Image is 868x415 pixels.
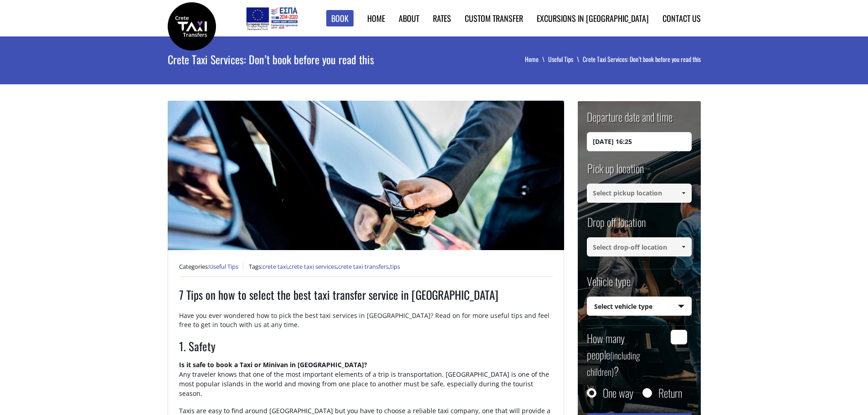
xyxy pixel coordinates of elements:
[537,12,649,24] a: Excursions in [GEOGRAPHIC_DATA]
[168,101,564,250] img: Crete Taxi Services: Don’t book before you read this
[168,2,216,51] img: Crete Taxi Transfers | The best taxi services in Crete | Crete Taxi Transfers
[465,12,523,24] a: Custom Transfer
[289,262,337,271] a: crete taxi services
[587,184,692,203] input: Select pickup location
[179,360,367,369] strong: Is it safe to book a Taxi or Minivan in [GEOGRAPHIC_DATA]?
[179,338,553,360] h2: 1. Safety
[587,160,644,184] label: Pick up location
[179,262,243,271] span: Categories:
[583,55,701,64] li: Crete Taxi Services: Don’t book before you read this
[338,262,389,271] a: crete taxi transfers
[587,297,691,316] span: Select vehicle type
[245,5,299,32] img: e-bannersEUERDF180X90.jpg
[249,262,400,271] span: Tags: , , ,
[168,20,216,30] a: Crete Taxi Transfers | The best taxi services in Crete | Crete Taxi Transfers
[658,388,682,397] label: Return
[587,109,673,132] label: Departure date and time
[603,388,633,397] label: One way
[663,12,701,24] a: Contact us
[390,262,400,271] a: tips
[262,262,288,271] a: crete taxi
[326,10,354,27] a: Book
[209,262,238,271] a: Useful Tips
[548,54,583,64] a: Useful Tips
[367,12,385,24] a: Home
[587,273,631,297] label: Vehicle type
[587,348,640,379] small: (including children)
[168,36,456,82] h1: Crete Taxi Services: Don’t book before you read this
[676,184,691,203] a: Show All Items
[587,214,646,237] label: Drop off location
[587,330,666,379] label: How many people ?
[179,286,498,303] span: 7 Tips on how to select the best taxi transfer service in [GEOGRAPHIC_DATA]
[399,12,419,24] a: About
[525,54,548,64] a: Home
[179,360,553,406] p: Any traveler knows that one of the most important elements of a trip is transportation. [GEOGRAPH...
[433,12,451,24] a: Rates
[179,311,553,329] div: Have you ever wondered how to pick the best taxi services in [GEOGRAPHIC_DATA]? Read on for more ...
[676,237,691,256] a: Show All Items
[587,237,692,256] input: Select drop-off location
